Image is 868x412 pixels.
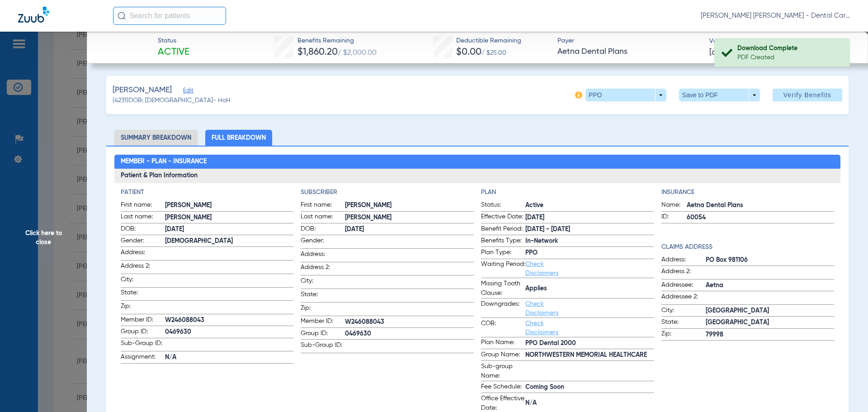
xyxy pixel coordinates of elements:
span: [DATE] [165,225,294,234]
span: 0469630 [345,329,474,339]
span: DOB: [121,224,165,235]
h4: Patient [121,188,294,197]
span: Fee Schedule: [481,382,525,393]
span: ID: [661,212,687,223]
span: N/A [165,353,294,362]
span: [PERSON_NAME] [345,213,474,223]
a: Check Disclaimers [525,261,558,276]
span: 79998 [706,330,835,340]
span: Active [525,201,654,210]
span: Benefit Period: [481,224,525,235]
span: Sub-Group ID: [121,339,165,351]
span: 60054 [687,213,835,223]
span: Address: [121,248,165,260]
span: COB: [481,319,525,337]
span: In-Network [525,237,654,246]
span: Waiting Period: [481,260,525,278]
span: Address 2: [121,261,165,274]
span: Edit [183,87,191,96]
span: Zip: [121,302,165,314]
span: [PERSON_NAME] [165,213,294,223]
span: Sub-Group ID: [301,341,345,353]
span: Payer [557,36,702,46]
span: [GEOGRAPHIC_DATA] [706,318,835,327]
div: Download Complete [737,44,842,53]
span: Aetna Dental Plans [557,46,702,57]
span: Applies [525,284,654,294]
span: Coming Soon [525,383,654,392]
span: Downgrades: [481,299,525,317]
span: (4231) DOB: [DEMOGRAPHIC_DATA] - HoH [113,96,231,105]
span: Plan Name: [481,338,525,349]
span: City: [661,306,706,317]
span: [DATE] - [DATE] [525,225,654,234]
span: [PERSON_NAME] [PERSON_NAME] - Dental Care of [PERSON_NAME] [701,11,850,20]
button: Save to PDF [679,89,760,101]
span: Address: [661,255,706,266]
li: Summary Breakdown [114,130,198,146]
span: Zip: [301,303,345,316]
span: Group Name: [481,350,525,361]
input: Search for patients [113,7,226,25]
span: PO Box 981106 [706,256,835,265]
span: N/A [525,398,654,408]
h4: Subscriber [301,188,474,197]
span: / $2,000.00 [338,49,377,57]
a: Check Disclaimers [525,301,558,316]
span: Group ID: [301,329,345,340]
h4: Claims Address [661,242,835,252]
span: Addressee: [661,280,706,291]
button: Verify Benefits [773,89,842,101]
span: City: [301,276,345,289]
h4: Plan [481,188,654,197]
span: Effective Date: [481,212,525,223]
span: Last name: [121,212,165,223]
span: Gender: [121,236,165,247]
span: [DATE] [525,213,654,223]
span: State: [301,290,345,302]
img: Zuub Logo [18,7,49,23]
span: Assignment: [121,352,165,363]
span: First name: [301,200,345,211]
span: Benefits Type: [481,236,525,247]
span: [PERSON_NAME] [165,201,294,210]
span: Deductible Remaining [456,36,521,46]
span: PPO [525,248,654,258]
span: $1,860.20 [297,47,338,57]
span: W246088043 [165,316,294,325]
span: Address: [301,250,345,262]
span: [GEOGRAPHIC_DATA] [706,306,835,316]
span: Addressee 2: [661,292,706,304]
span: Member ID: [301,317,345,327]
span: Status [158,36,189,46]
img: Search Icon [118,12,126,20]
span: 0469630 [165,327,294,337]
div: PDF Created [737,53,842,62]
span: $0.00 [456,47,481,57]
span: Status: [481,200,525,211]
h4: Insurance [661,188,835,197]
span: Aetna Dental Plans [687,201,835,210]
span: [DATE] [345,225,474,234]
span: Zip: [661,329,706,340]
span: [DEMOGRAPHIC_DATA] [165,237,294,246]
span: [PERSON_NAME] [345,201,474,210]
li: Full Breakdown [205,130,272,146]
span: Plan Type: [481,248,525,259]
span: Last name: [301,212,345,223]
span: Missing Tooth Clause: [481,279,525,298]
span: [DATE] [709,47,731,58]
span: Address 2: [661,267,706,279]
span: Active [158,46,189,59]
span: Aetna [706,281,835,290]
span: NORTHWESTERN MEMORIAL HEALTHCARE [525,350,654,360]
span: PPO Dental 2000 [525,339,654,348]
h3: Patient & Plan Information [114,169,841,183]
span: Benefits Remaining [297,36,377,46]
span: State: [661,317,706,328]
span: Sub-group Name: [481,362,525,381]
a: Check Disclaimers [525,320,558,336]
span: DOB: [301,224,345,235]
